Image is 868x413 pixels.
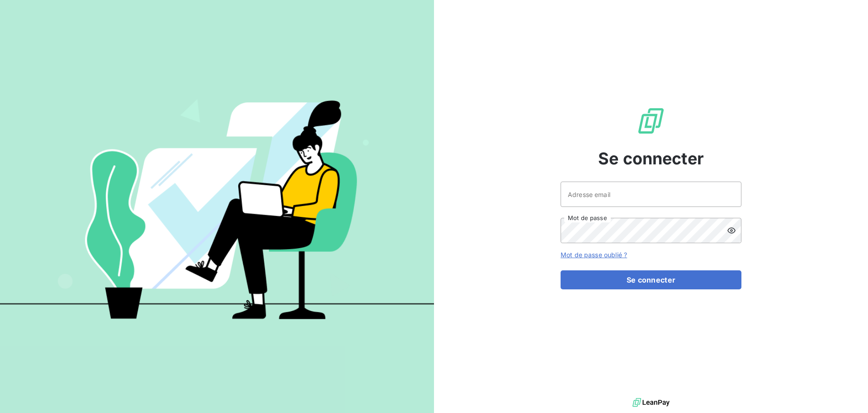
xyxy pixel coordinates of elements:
[637,106,665,135] img: Logo LeanPay
[632,396,670,409] img: logo
[561,251,627,259] a: Mot de passe oublié ?
[561,182,741,207] input: placeholder
[598,146,704,171] span: Se connecter
[561,270,741,289] button: Se connecter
